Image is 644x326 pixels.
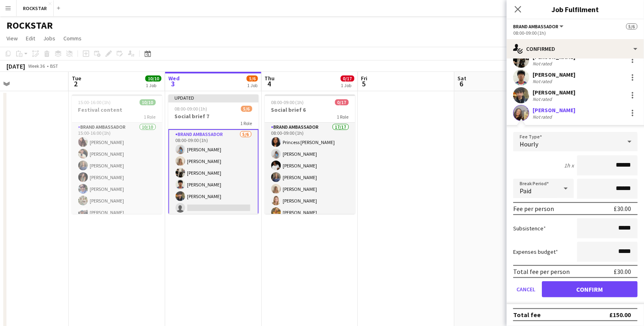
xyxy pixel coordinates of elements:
[533,89,575,96] div: [PERSON_NAME]
[520,187,531,195] span: Paid
[167,79,180,88] span: 3
[360,79,368,88] span: 5
[337,114,349,120] span: 1 Role
[175,106,208,112] span: 08:00-09:00 (1h)
[542,281,638,297] button: Confirm
[513,23,558,29] span: Brand Ambassador
[513,23,565,29] button: Brand Ambassador
[610,311,631,319] div: £150.00
[168,75,180,82] span: Wed
[168,113,259,120] h3: Social brief 7
[145,75,162,81] span: 10/10
[264,79,275,88] span: 4
[72,106,162,113] h3: Festival content
[271,99,304,105] span: 08:00-09:00 (1h)
[265,94,355,214] app-job-card: 08:00-09:00 (1h)0/17Social brief 61 RoleBrand Ambassador17/1708:00-09:00 (1h)Princess [PERSON_NAM...
[513,267,570,276] div: Total fee per person
[614,267,631,276] div: £30.00
[507,39,644,59] div: Confirmed
[513,225,546,232] label: Subsistence
[533,114,554,120] div: Not rated
[614,205,631,213] div: £30.00
[533,78,554,84] div: Not rated
[265,106,355,113] h3: Social brief 6
[341,82,354,88] div: 1 Job
[6,19,53,31] h1: ROCKSTAR
[361,75,368,82] span: Fri
[168,94,259,101] div: Updated
[241,106,252,112] span: 5/6
[457,79,467,88] span: 6
[626,23,638,29] span: 5/6
[513,281,539,297] button: Cancel
[247,82,258,88] div: 1 Job
[50,63,58,69] div: BST
[241,120,252,126] span: 1 Role
[72,75,81,82] span: Tue
[533,96,554,102] div: Not rated
[3,33,21,44] a: View
[17,0,54,16] button: ROCKSTAR
[78,99,111,105] span: 15:00-16:00 (1h)
[533,71,575,78] div: [PERSON_NAME]
[6,35,18,42] span: View
[458,75,467,82] span: Sat
[23,33,38,44] a: Edit
[513,311,541,319] div: Total fee
[6,62,25,70] div: [DATE]
[564,162,574,169] div: 1h x
[144,114,156,120] span: 1 Role
[507,4,644,15] h3: Job Fulfilment
[40,33,59,44] a: Jobs
[63,35,82,42] span: Comms
[247,75,258,81] span: 5/6
[335,99,349,105] span: 0/17
[27,63,47,69] span: Week 36
[513,30,638,36] div: 08:00-09:00 (1h)
[71,79,81,88] span: 2
[520,140,538,148] span: Hourly
[265,75,275,82] span: Thu
[60,33,85,44] a: Comms
[168,94,259,214] app-job-card: Updated08:00-09:00 (1h)5/6Social brief 71 RoleBrand Ambassador5/608:00-09:00 (1h)[PERSON_NAME][PE...
[26,35,35,42] span: Edit
[146,82,161,88] div: 1 Job
[513,248,558,255] label: Expenses budget
[140,99,156,105] span: 10/10
[533,107,575,114] div: [PERSON_NAME]
[168,129,259,217] app-card-role: Brand Ambassador5/608:00-09:00 (1h)[PERSON_NAME][PERSON_NAME][PERSON_NAME][PERSON_NAME][PERSON_NAME]
[72,94,162,214] app-job-card: 15:00-16:00 (1h)10/10Festival content1 RoleBrand Ambassador10/1015:00-16:00 (1h)[PERSON_NAME][PER...
[72,123,162,255] app-card-role: Brand Ambassador10/1015:00-16:00 (1h)[PERSON_NAME][PERSON_NAME][PERSON_NAME][PERSON_NAME][PERSON_...
[513,205,554,213] div: Fee per person
[341,75,355,81] span: 0/17
[533,61,554,67] div: Not rated
[43,35,55,42] span: Jobs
